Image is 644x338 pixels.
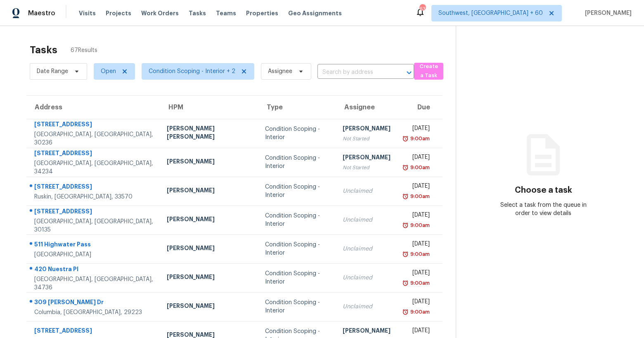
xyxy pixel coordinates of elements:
[34,149,154,159] div: [STREET_ADDRESS]
[106,9,131,17] span: Projects
[34,182,154,193] div: [STREET_ADDRESS]
[402,279,409,287] img: Overdue Alarm Icon
[167,244,252,254] div: [PERSON_NAME]
[167,186,252,196] div: [PERSON_NAME]
[167,215,252,225] div: [PERSON_NAME]
[34,240,154,251] div: 511 Highwater Pass
[402,250,409,258] img: Overdue Alarm Icon
[402,308,409,316] img: Overdue Alarm Icon
[34,130,154,147] div: [GEOGRAPHIC_DATA], [GEOGRAPHIC_DATA], 30236
[343,303,391,311] div: Unclaimed
[343,163,391,172] div: Not Started
[500,201,587,217] div: Select a task from the queue in order to view details
[582,9,632,17] span: [PERSON_NAME]
[258,96,336,119] th: Type
[30,46,57,54] h2: Tasks
[265,154,329,170] div: Condition Scoping - Interior
[409,279,430,287] div: 9:00am
[34,298,154,308] div: 309 [PERSON_NAME] Dr
[336,96,397,119] th: Assignee
[167,273,252,283] div: [PERSON_NAME]
[397,96,443,119] th: Due
[34,159,154,176] div: [GEOGRAPHIC_DATA], [GEOGRAPHIC_DATA], 34234
[265,125,329,142] div: Condition Scoping - Interior
[71,46,97,54] span: 67 Results
[26,96,160,119] th: Address
[167,124,252,143] div: [PERSON_NAME] [PERSON_NAME]
[404,153,430,163] div: [DATE]
[404,269,430,279] div: [DATE]
[34,275,154,292] div: [GEOGRAPHIC_DATA], [GEOGRAPHIC_DATA], 34736
[403,67,415,78] button: Open
[265,212,329,228] div: Condition Scoping - Interior
[34,193,154,201] div: Ruskin, [GEOGRAPHIC_DATA], 33570
[418,62,439,81] span: Create a Task
[34,251,154,259] div: [GEOGRAPHIC_DATA]
[246,9,278,17] span: Properties
[409,135,430,143] div: 9:00am
[343,135,391,143] div: Not Started
[34,326,154,337] div: [STREET_ADDRESS]
[189,10,206,16] span: Tasks
[409,221,430,229] div: 9:00am
[268,67,292,76] span: Assignee
[28,9,55,17] span: Maestro
[409,163,430,172] div: 9:00am
[402,135,409,143] img: Overdue Alarm Icon
[404,124,430,135] div: [DATE]
[414,63,443,80] button: Create a Task
[216,9,236,17] span: Teams
[167,302,252,312] div: [PERSON_NAME]
[343,274,391,282] div: Unclaimed
[79,9,96,17] span: Visits
[288,9,342,17] span: Geo Assignments
[409,308,430,316] div: 9:00am
[404,240,430,250] div: [DATE]
[404,326,430,337] div: [DATE]
[419,5,425,13] div: 633
[37,67,68,76] span: Date Range
[317,66,391,79] input: Search by address
[141,9,179,17] span: Work Orders
[402,192,409,201] img: Overdue Alarm Icon
[101,67,116,76] span: Open
[515,186,572,194] h3: Choose a task
[404,298,430,308] div: [DATE]
[265,241,329,257] div: Condition Scoping - Interior
[343,153,391,163] div: [PERSON_NAME]
[34,207,154,217] div: [STREET_ADDRESS]
[404,182,430,192] div: [DATE]
[265,183,329,199] div: Condition Scoping - Interior
[409,250,430,258] div: 9:00am
[265,269,329,286] div: Condition Scoping - Interior
[149,67,235,76] span: Condition Scoping - Interior + 2
[343,245,391,253] div: Unclaimed
[34,120,154,130] div: [STREET_ADDRESS]
[160,96,258,119] th: HPM
[343,187,391,195] div: Unclaimed
[409,192,430,201] div: 9:00am
[402,221,409,229] img: Overdue Alarm Icon
[265,298,329,315] div: Condition Scoping - Interior
[34,308,154,317] div: Columbia, [GEOGRAPHIC_DATA], 29223
[343,124,391,135] div: [PERSON_NAME]
[438,9,543,17] span: Southwest, [GEOGRAPHIC_DATA] + 60
[343,326,391,337] div: [PERSON_NAME]
[167,157,252,168] div: [PERSON_NAME]
[402,163,409,172] img: Overdue Alarm Icon
[343,216,391,224] div: Unclaimed
[404,211,430,221] div: [DATE]
[34,265,154,275] div: 420 Nuestra Pl
[34,217,154,234] div: [GEOGRAPHIC_DATA], [GEOGRAPHIC_DATA], 30135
